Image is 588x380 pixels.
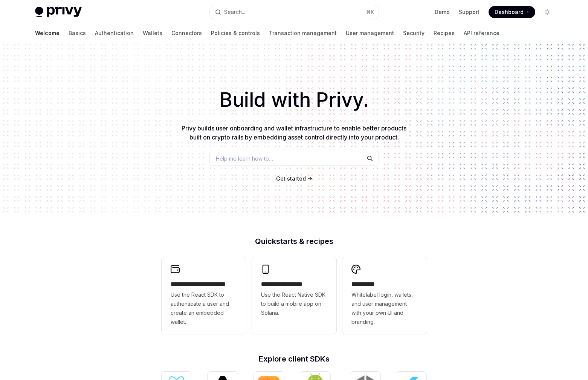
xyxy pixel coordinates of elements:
[224,8,245,17] div: Search...
[12,85,576,115] h1: Build with Privy.
[143,24,162,42] a: Wallets
[434,24,455,42] a: Recipes
[435,8,450,16] a: Demo
[211,24,260,42] a: Policies & controls
[69,24,86,42] a: Basics
[216,155,273,162] span: Help me learn how to…
[171,290,237,326] span: Use the React SDK to authenticate a user and create an embedded wallet.
[366,9,374,15] span: ⌘ K
[182,124,406,141] span: Privy builds user onboarding and wallet infrastructure to enable better products built on crypto ...
[495,8,524,16] span: Dashboard
[403,24,425,42] a: Security
[35,7,82,17] img: light logo
[261,290,327,317] span: Use the React Native SDK to build a mobile app on Solana.
[459,8,480,16] a: Support
[346,24,394,42] a: User management
[276,175,306,182] span: Get started
[276,175,306,182] a: Get started
[252,257,336,334] a: **** **** **** ***Use the React Native SDK to build a mobile app on Solana.
[342,257,427,334] a: **** *****Whitelabel login, wallets, and user management with your own UI and branding.
[162,355,427,363] h2: Explore client SDKs
[464,24,499,42] a: API reference
[269,24,337,42] a: Transaction management
[489,6,535,18] a: Dashboard
[162,237,427,245] h2: Quickstarts & recipes
[210,5,379,19] button: Search...⌘K
[35,24,60,42] a: Welcome
[541,6,553,18] button: Toggle dark mode
[171,24,202,42] a: Connectors
[351,290,418,326] span: Whitelabel login, wallets, and user management with your own UI and branding.
[95,24,134,42] a: Authentication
